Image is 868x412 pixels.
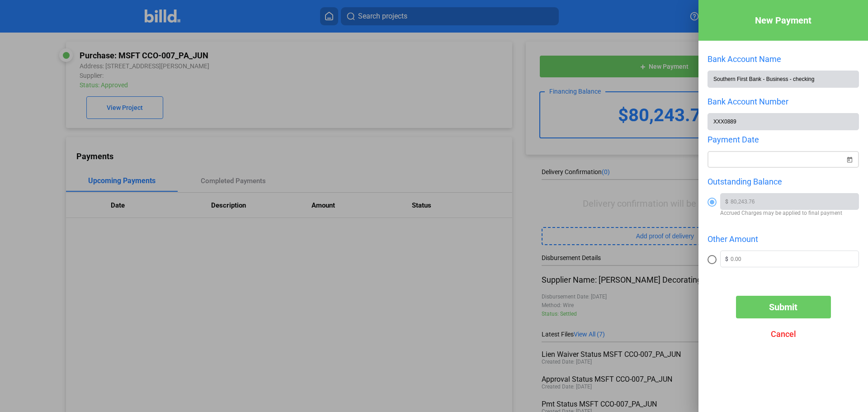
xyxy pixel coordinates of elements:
button: Open calendar [845,150,854,159]
span: $ [721,194,731,209]
input: 0.00 [731,194,859,207]
div: Payment Date [708,135,859,144]
div: Outstanding Balance [708,177,859,186]
div: Bank Account Name [708,54,859,64]
div: Other Amount [708,234,859,244]
input: 0.00 [731,251,859,265]
span: Cancel [771,329,796,339]
button: Cancel [736,323,831,346]
button: Submit [736,296,831,318]
span: Accrued Charges may be applied to final payment [720,210,859,216]
span: $ [721,251,731,267]
div: Bank Account Number [708,97,859,106]
span: Submit [769,302,797,313]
